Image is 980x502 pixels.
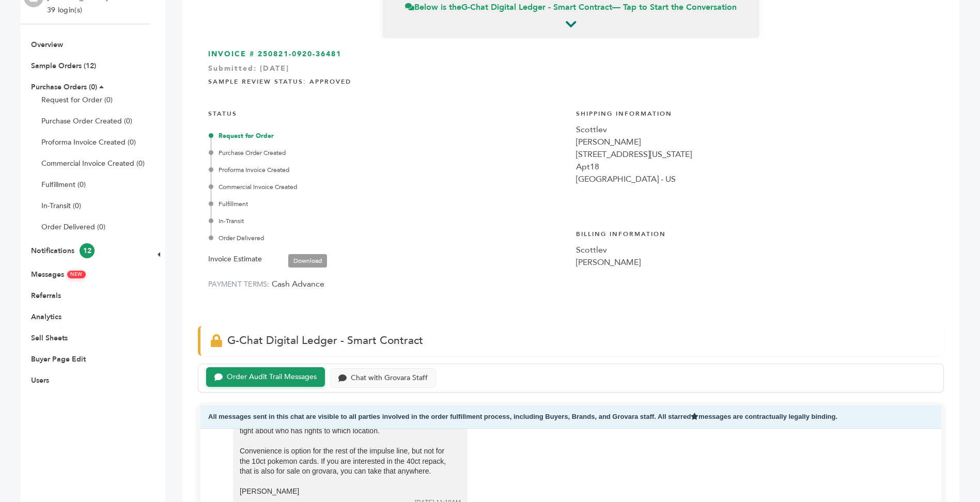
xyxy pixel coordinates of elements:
div: Submitted: [DATE] [208,64,934,79]
a: Notifications12 [31,246,95,256]
h4: Shipping Information [576,102,934,123]
strong: G-Chat Digital Ledger - Smart Contract [461,2,612,13]
a: Buyer Page Edit [31,354,86,364]
span: Cash Advance [272,278,324,290]
div: Proforma Invoice Created [211,165,566,175]
div: Chat with Grovara Staff [351,374,428,383]
a: Purchase Orders (0) [31,82,97,92]
div: Hey [PERSON_NAME], Pokemon declines retailers if they are already covered by another distribution... [240,406,446,497]
div: [PERSON_NAME] [576,256,934,269]
div: [STREET_ADDRESS][US_STATE] [576,148,934,161]
h4: STATUS [208,102,566,123]
a: Users [31,375,49,385]
div: Order Audit Trail Messages [227,373,317,382]
div: Order Delivered [211,233,566,243]
div: All messages sent in this chat are visible to all parties involved in the order fulfillment proce... [200,405,941,429]
div: Request for Order [211,131,566,140]
a: Fulfillment (0) [41,180,86,190]
a: Order Delivered (0) [41,222,105,232]
a: Purchase Order Created (0) [41,116,132,126]
a: Request for Order (0) [41,95,113,105]
div: Scottlev [576,123,934,136]
div: [PERSON_NAME] [576,136,934,148]
div: In-Transit [211,216,566,226]
a: Referrals [31,291,61,301]
div: Apt18 [576,161,934,173]
span: NEW [67,271,86,278]
span: G-Chat Digital Ledger - Smart Contract [227,333,423,348]
a: Analytics [31,312,61,322]
a: MessagesNEW [31,270,86,279]
label: PAYMENT TERMS: [208,279,270,289]
span: Below is the — Tap to Start the Conversation [405,2,737,13]
a: Sell Sheets [31,333,68,343]
div: Convenience is option for the rest of the impulse line, but not for the 10ct pokemon cards. If yo... [240,446,446,477]
h4: Billing Information [576,222,934,244]
a: In-Transit (0) [41,201,81,211]
a: Download [288,254,327,268]
span: 12 [80,243,95,258]
div: Scottlev [576,244,934,256]
div: Commercial Invoice Created [211,182,566,192]
a: Overview [31,40,63,50]
div: [PERSON_NAME] [240,487,446,497]
h3: INVOICE # 250821-0920-36481 [208,49,934,59]
a: Commercial Invoice Created (0) [41,159,145,168]
div: Purchase Order Created [211,148,566,158]
div: [GEOGRAPHIC_DATA] - US [576,173,934,185]
label: Invoice Estimate [208,253,262,265]
a: Proforma Invoice Created (0) [41,137,136,147]
h4: Sample Review Status: Approved [208,70,934,91]
a: Sample Orders (12) [31,61,96,71]
div: Fulfillment [211,199,566,209]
